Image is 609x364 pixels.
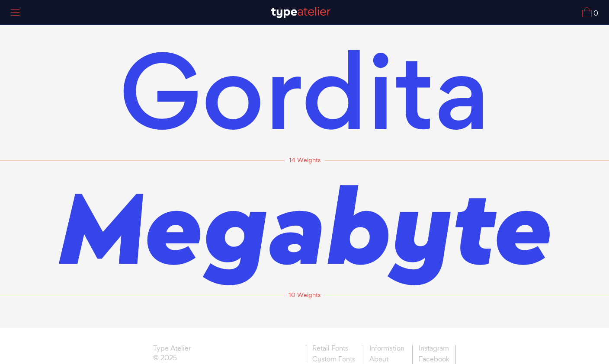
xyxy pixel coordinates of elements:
[363,345,410,354] a: Information
[153,354,191,364] span: © 2025
[306,354,361,363] a: Custom Fonts
[58,171,551,284] a: Megabyte
[412,345,456,354] a: Instagram
[271,7,330,18] img: TA_Logo.svg
[119,36,490,149] a: Gordita
[582,7,592,17] img: Cart_Icon.svg
[582,7,598,17] a: 0
[153,345,191,354] a: Type Atelier
[306,345,361,354] a: Retail Fonts
[119,19,490,165] span: Gordita
[592,10,598,17] span: 0
[58,159,551,296] span: Megabyte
